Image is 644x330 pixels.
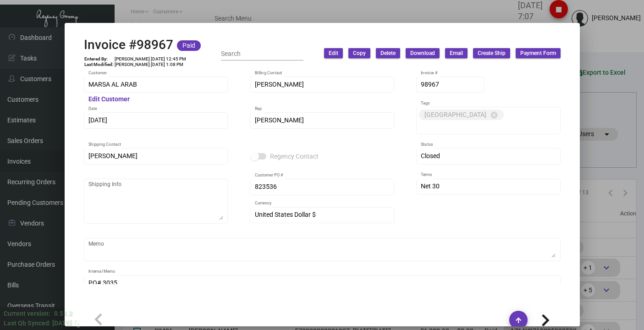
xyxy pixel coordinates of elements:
span: Email [450,49,463,57]
span: Create Ship [478,49,506,57]
span: Payment Form [520,49,556,57]
div: 0.51.2 [54,309,72,319]
div: Current version: [4,309,50,319]
mat-chip: Paid [177,40,201,51]
span: Copy [353,49,366,57]
button: Delete [376,48,400,58]
button: Email [445,48,468,58]
span: Edit [329,49,338,57]
button: Edit [324,48,343,58]
td: Last Modified: [84,62,114,67]
span: Delete [380,49,396,57]
td: [PERSON_NAME] [DATE] 12:45 PM [114,56,187,62]
button: Download [406,48,440,58]
span: Download [410,49,435,57]
td: Entered By: [84,56,114,62]
mat-icon: cancel [490,111,498,119]
div: Last Qb Synced: [DATE] [4,319,72,328]
mat-hint: Edit Customer [88,96,130,103]
button: Copy [348,48,370,58]
td: [PERSON_NAME] [DATE] 1:08 PM [114,62,187,67]
span: Closed [421,152,440,159]
button: Payment Form [516,48,561,58]
span: Regency Contact [270,151,319,162]
h2: Invoice #98967 [84,37,173,53]
mat-chip: [GEOGRAPHIC_DATA] [419,110,504,120]
button: Create Ship [473,48,510,58]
